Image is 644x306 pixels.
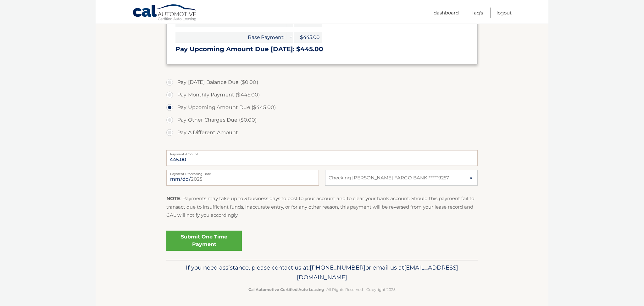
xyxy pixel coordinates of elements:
[166,150,478,155] label: Payment Amount
[175,32,287,43] span: Base Payment:
[434,8,459,18] a: Dashboard
[175,45,469,53] h3: Pay Upcoming Amount Due [DATE]: $445.00
[166,195,180,201] strong: NOTE
[166,114,478,126] label: Pay Other Charges Due ($0.00)
[166,170,319,175] label: Payment Processing Date
[166,126,478,139] label: Pay A Different Amount
[166,76,478,89] label: Pay [DATE] Balance Due ($0.00)
[248,287,324,292] strong: Cal Automotive Certified Auto Leasing
[166,150,478,166] input: Payment Amount
[170,286,474,293] p: - All Rights Reserved - Copyright 2025
[170,263,474,283] p: If you need assistance, please contact us at: or email us at
[472,8,483,18] a: FAQ's
[166,231,242,251] a: Submit One Time Payment
[132,4,198,22] a: Cal Automotive
[166,194,478,219] p: : Payments may take up to 3 business days to post to your account and to clear your bank account....
[310,264,365,271] span: [PHONE_NUMBER]
[287,32,293,43] span: +
[166,170,319,186] input: Payment Date
[497,8,512,18] a: Logout
[166,101,478,114] label: Pay Upcoming Amount Due ($445.00)
[294,32,322,43] span: $445.00
[166,89,478,101] label: Pay Monthly Payment ($445.00)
